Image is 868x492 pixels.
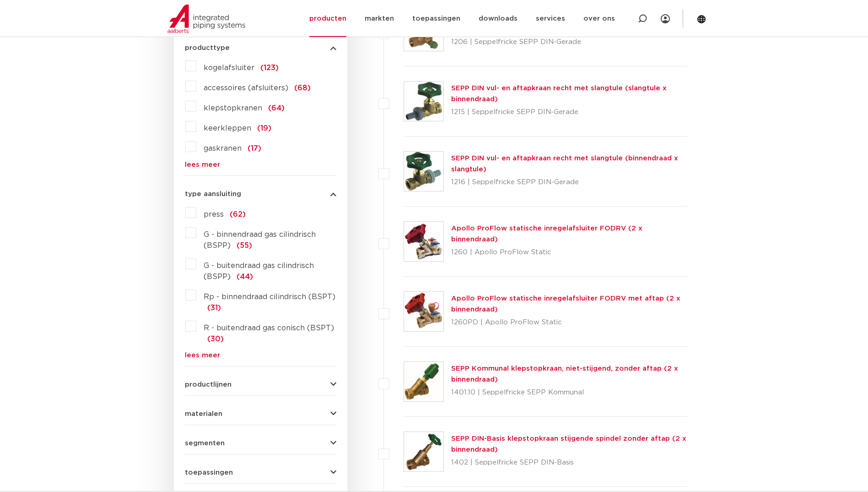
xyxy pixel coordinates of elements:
a: SEPP DIN-Basis klepstopkraan stijgende spindel zonder aftap (2 x binnendraad) [451,435,686,453]
img: Thumbnail for SEPP DIN vul- en aftapkraan recht met slangtule (binnendraad x slangtule) [404,152,443,191]
span: klepstopkranen [204,104,262,112]
button: type aansluiting [185,191,336,197]
span: type aansluiting [185,191,241,197]
button: segmenten [185,440,336,447]
a: lees meer [185,161,336,168]
p: 1401.10 | Seppelfricke SEPP Kommunal [451,385,688,400]
a: SEPP DIN vul- en aftapkraan recht met slangtule (slangtule x binnendraad) [451,85,667,103]
a: SEPP Kommunal klepstopkraan, niet-stijgend, zonder aftap (2 x binnendraad) [451,365,678,383]
span: press [204,211,224,218]
img: Thumbnail for SEPP DIN vul- en aftapkraan recht met slangtule (slangtule x binnendraad) [404,82,443,121]
span: gaskranen [204,145,242,152]
a: Apollo ProFlow statische inregelafsluiter FODRV met aftap (2 x binnendraad) [451,295,680,313]
button: toepassingen [185,469,336,476]
span: segmenten [185,440,225,447]
span: accessoires (afsluiters) [204,84,288,92]
p: 1260 | Apollo ProFlow Static [451,245,688,260]
a: Apollo ProFlow statische inregelafsluiter FODRV (2 x binnendraad) [451,225,642,243]
img: Thumbnail for SEPP DIN-Basis klepstopkraan stijgende spindel zonder aftap (2 x binnendraad) [404,432,443,471]
img: Thumbnail for Apollo ProFlow statische inregelafsluiter FODRV met aftap (2 x binnendraad) [404,292,443,331]
span: (55) [237,242,252,249]
a: SEPP DIN vul- en aftapkraan recht met slangtule (binnendraad x slangtule) [451,155,678,173]
p: 1216 | Seppelfricke SEPP DIN-Gerade [451,175,688,190]
a: lees meer [185,352,336,359]
img: Thumbnail for SEPP Kommunal klepstopkraan, niet-stijgend, zonder aftap (2 x binnendraad) [404,362,443,401]
span: (62) [230,211,246,218]
span: keerkleppen [204,125,251,132]
span: productlijnen [185,381,232,388]
span: (123) [260,64,279,71]
span: (44) [237,273,253,280]
span: G - buitendraad gas cilindrisch (BSPP) [204,262,314,280]
p: 1402 | Seppelfricke SEPP DIN-Basis [451,455,688,470]
span: (19) [257,125,271,132]
span: (31) [207,304,221,312]
p: 1206 | Seppelfricke SEPP DIN-Gerade [451,35,688,49]
span: R - buitendraad gas conisch (BSPT) [204,324,334,332]
span: kogelafsluiter [204,64,254,71]
span: producttype [185,44,230,51]
button: productlijnen [185,381,336,388]
span: (30) [207,335,224,343]
span: materialen [185,410,222,417]
span: (68) [294,84,311,92]
span: G - binnendraad gas cilindrisch (BSPP) [204,231,316,249]
span: (17) [248,145,261,152]
img: Thumbnail for Apollo ProFlow statische inregelafsluiter FODRV (2 x binnendraad) [404,222,443,261]
span: toepassingen [185,469,233,476]
span: (64) [268,104,285,112]
span: Rp - binnendraad cilindrisch (BSPT) [204,293,335,301]
button: materialen [185,410,336,417]
button: producttype [185,44,336,51]
p: 1260PD | Apollo ProFlow Static [451,315,688,330]
p: 1215 | Seppelfricke SEPP DIN-Gerade [451,105,688,120]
